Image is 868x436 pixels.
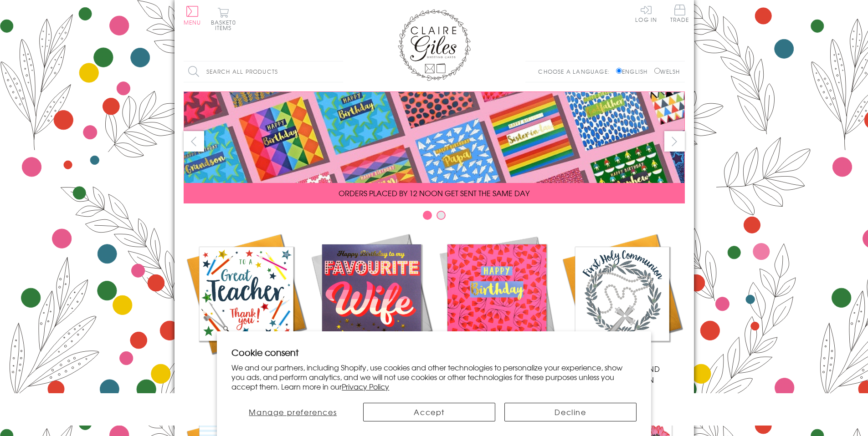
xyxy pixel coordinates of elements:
[635,5,657,22] a: Log In
[654,68,660,74] input: Welsh
[184,61,343,82] input: Search all products
[231,363,637,391] p: We and our partners, including Shopify, use cookies and other technologies to personalize your ex...
[334,61,343,82] input: Search
[342,381,389,392] a: Privacy Policy
[616,67,652,76] label: English
[339,188,529,198] span: ORDERS PLACED BY 12 NOON GET SENT THE SAME DAY
[434,231,560,374] a: Birthdays
[184,210,685,224] div: Carousel Pagination
[664,131,685,152] button: next
[249,406,337,417] span: Manage preferences
[654,67,680,76] label: Welsh
[437,211,446,220] button: Carousel Page 2
[309,231,434,374] a: New Releases
[184,6,201,25] button: Menu
[184,18,201,26] span: Menu
[184,131,204,152] button: prev
[423,211,432,220] button: Carousel Page 1 (Current Slide)
[616,68,622,74] input: English
[363,403,495,421] button: Accept
[670,5,689,22] span: Trade
[504,403,637,421] button: Decline
[215,18,236,32] span: 0 items
[538,67,614,76] p: Choose a language:
[670,5,689,24] a: Trade
[211,7,236,30] button: Basket0 items
[184,231,309,374] a: Academic
[560,231,685,385] a: Communion and Confirmation
[231,346,637,359] h2: Cookie consent
[398,9,471,81] img: Claire Giles Greetings Cards
[231,403,354,421] button: Manage preferences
